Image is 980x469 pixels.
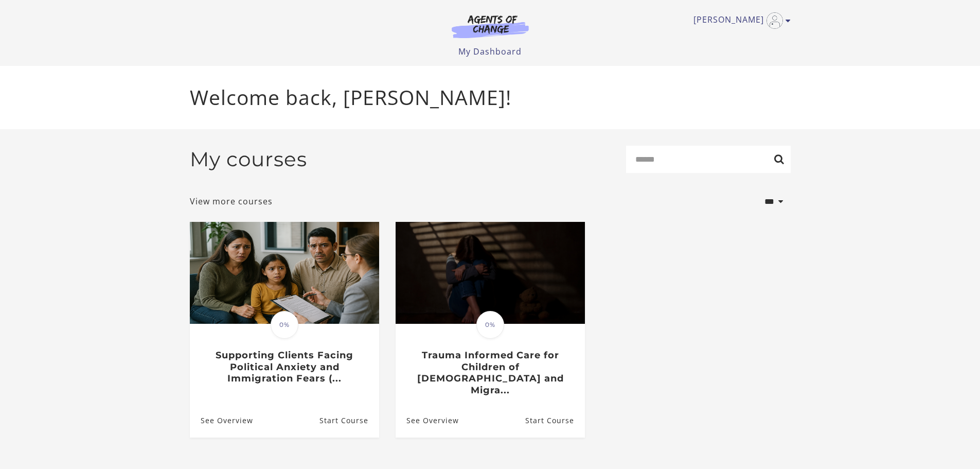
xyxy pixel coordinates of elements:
a: Trauma Informed Care for Children of Undocumented Parents and Migra...: Resume Course [525,404,584,438]
a: Trauma Informed Care for Children of Undocumented Parents and Migra...: See Overview [396,404,459,438]
a: My Dashboard [458,46,522,57]
h2: My courses [190,147,307,171]
a: Supporting Clients Facing Political Anxiety and Immigration Fears (...: Resume Course [319,404,379,438]
a: Toggle menu [693,12,786,29]
img: Agents of Change Logo [441,14,540,38]
p: Welcome back, [PERSON_NAME]! [190,82,791,113]
span: 0% [271,311,298,339]
a: Supporting Clients Facing Political Anxiety and Immigration Fears (...: See Overview [190,404,253,438]
a: View more courses [190,195,273,207]
span: 0% [476,311,504,339]
h3: Trauma Informed Care for Children of [DEMOGRAPHIC_DATA] and Migra... [406,350,574,396]
h3: Supporting Clients Facing Political Anxiety and Immigration Fears (... [201,350,368,385]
